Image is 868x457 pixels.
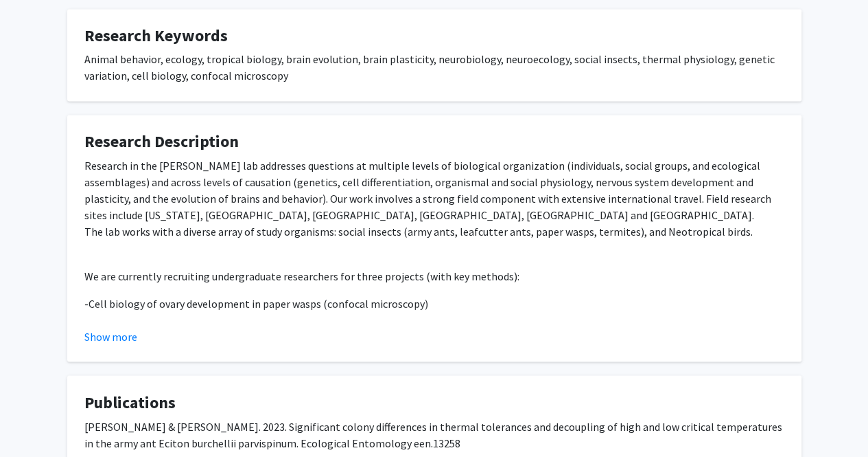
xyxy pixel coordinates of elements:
div: Animal behavior, ecology, tropical biology, brain evolution, brain plasticity, neurobiology, neur... [84,51,784,84]
h4: Research Description [84,132,784,152]
h4: Research Keywords [84,26,784,46]
p: Research in the [PERSON_NAME] lab addresses questions at multiple levels of biological organizati... [84,157,784,240]
p: [PERSON_NAME] & [PERSON_NAME]. 2023. Significant colony differences in thermal tolerances and dec... [84,418,784,451]
button: Show more [84,328,137,344]
p: -Cell biology of ovary development in paper wasps (confocal microscopy) [84,295,784,311]
h4: Publications [84,392,784,412]
iframe: Chat [10,395,58,447]
p: We are currently recruiting undergraduate researchers for three projects (with key methods): [84,267,784,284]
